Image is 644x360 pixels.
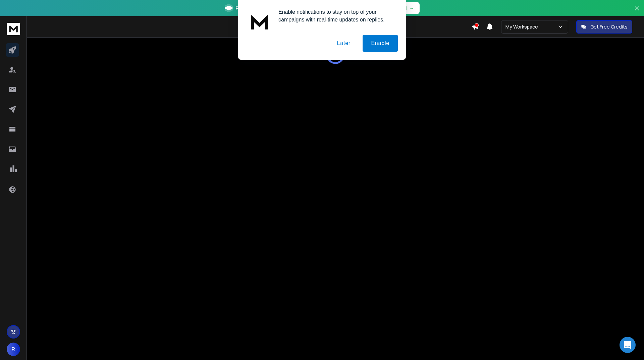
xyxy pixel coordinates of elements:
[620,337,636,353] div: Open Intercom Messenger
[328,35,359,52] button: Later
[363,35,398,52] button: Enable
[246,8,273,35] img: notification icon
[273,8,398,23] div: Enable notifications to stay on top of your campaigns with real-time updates on replies.
[7,343,20,356] button: R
